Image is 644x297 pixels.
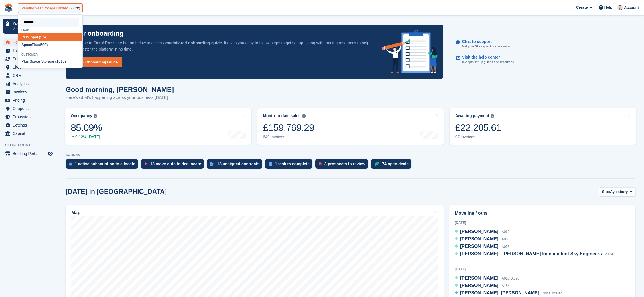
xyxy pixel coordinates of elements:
[66,153,635,157] p: ACTIONS
[66,94,174,101] p: Here's what's happening across your business [DATE]
[624,5,639,11] span: Account
[71,113,92,118] div: Occupancy
[13,105,47,113] span: Coupons
[21,43,26,47] span: Sp
[65,108,251,145] a: Occupancy 85.09% 0.12% [DATE]
[13,71,47,79] span: CRM
[460,283,498,288] span: [PERSON_NAME]
[150,162,201,166] div: 13 move outs to deallocate
[450,108,636,145] a: Awaiting payment £22,205.61 97 invoices
[5,3,13,12] img: stora-icon-8386f47178a22dfd0bd8f6a31ec36ba5ce8667c1dd55bd0f319d3a0aa187defe.svg
[71,30,124,37] p: Your onboarding
[31,35,35,39] span: sp
[610,189,628,195] span: Aylesbury
[455,210,630,217] h2: Move ins / outs
[32,43,39,47] span: Plus
[3,129,54,137] a: menu
[30,59,34,63] span: Sp
[462,44,512,49] p: Get your Stora questions answered.
[456,36,630,52] a: Chat to support Get your Stora questions answered.
[75,162,135,166] div: 1 active subscription to allocate
[18,33,82,41] div: E ai (574)
[3,113,54,121] a: menu
[382,162,409,166] div: 74 open deals
[71,122,102,133] div: 85.09%
[3,105,54,113] a: menu
[47,150,54,157] a: Preview store
[265,159,315,172] a: 1 task to complete
[141,159,207,172] a: 13 move outs to deallocate
[217,162,259,166] div: 18 unsigned contracts
[13,38,47,46] span: Home
[502,245,510,249] span: A053
[5,142,57,148] span: Storefront
[462,60,515,65] p: In-depth set up guides and resources.
[3,63,54,71] a: menu
[455,122,501,133] div: £22,205.61
[269,162,272,166] img: task-75834270c22a3079a89374b754ae025e5fb1db73e45f91037f5363f120a921f8.svg
[263,113,300,118] div: Month-to-date sales
[21,59,29,63] span: Plus
[460,244,498,249] span: [PERSON_NAME]
[617,5,623,10] img: Jeff Knox
[455,228,510,236] a: [PERSON_NAME] A062
[599,187,635,197] button: Site: Aylesbury
[20,5,80,11] div: Standby Self Storage Limited (2241)
[455,135,501,139] div: 97 invoices
[275,162,310,166] div: 1 task to complete
[3,38,54,46] a: menu
[71,210,80,215] h2: Map
[502,284,510,288] span: A154
[207,159,265,172] a: 18 unsigned contracts
[3,47,54,55] a: menu
[66,86,174,93] h1: Good morning, [PERSON_NAME]
[66,188,167,196] h2: [DATE] in [GEOGRAPHIC_DATA]
[69,162,72,166] img: active_subscription_to_allocate_icon-d502201f5373d7db506a760aba3b589e785aa758c864c3986d89f69b8ff3...
[602,189,610,195] span: Site:
[144,162,147,166] img: move_outs_to_deallocate_icon-f764333ba52eb49d3ac5e1228854f67142a1ed5810a6f6cc68b1a99e826820c5.svg
[604,5,612,10] span: Help
[324,162,365,166] div: 3 prospects to review
[257,108,444,145] a: Month-to-date sales £159,769.29 649 invoices
[3,71,54,79] a: menu
[491,114,494,118] img: icon-info-grey-7440780725fd019a000dd9b08b2336e03edf1995a4989e88bcd33f0948082b44.svg
[71,40,373,52] p: Welcome to Stora! Press the button below to access your . It gives you easy to follow steps to ge...
[13,55,47,63] span: Subscriptions
[71,57,122,67] a: View Onboarding Guide
[502,276,519,280] span: A027, A028
[13,121,47,129] span: Settings
[21,35,29,39] span: Plus
[263,135,314,139] div: 649 invoices
[13,150,47,158] span: Booking Portal
[71,135,102,139] div: 0.12% [DATE]
[456,52,630,67] a: Visit the help center In-depth set up guides and resources.
[3,121,54,129] a: menu
[13,80,47,88] span: Analytics
[13,63,47,71] span: Sites
[13,129,47,137] span: Capital
[13,88,47,96] span: Invoices
[455,282,510,290] a: [PERSON_NAME] A154
[315,159,371,172] a: 3 prospects to review
[460,229,498,234] span: [PERSON_NAME]
[460,251,602,256] span: [PERSON_NAME] - [PERSON_NAME] Independent Sky Engineers
[455,113,489,118] div: Awaiting payment
[455,243,510,250] a: [PERSON_NAME] A053
[374,162,379,166] img: deal-1b604bf984904fb50ccaf53a9ad4b4a5d6e5aea283cecdc64d6e3604feb123c2.svg
[460,236,498,241] span: [PERSON_NAME]
[3,19,54,34] a: Your onboarding View next steps
[319,162,322,166] img: prospect-51fa495bee0391a8d652442698ab0144808aea92771e9ea1ae160a38d050c398.svg
[455,275,519,282] a: [PERSON_NAME] A027, A028
[263,122,314,133] div: £159,769.29
[455,250,613,258] a: [PERSON_NAME] - [PERSON_NAME] Independent Sky Engineers A134
[455,290,562,297] a: [PERSON_NAME], [PERSON_NAME] Not allocated
[576,5,588,10] span: Create
[605,252,613,256] span: A134
[3,150,54,158] a: menu
[13,26,46,31] p: View next steps
[502,237,510,241] span: A061
[502,230,510,234] span: A062
[455,267,630,272] div: [DATE]
[3,80,54,88] a: menu
[13,21,46,25] p: Your onboarding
